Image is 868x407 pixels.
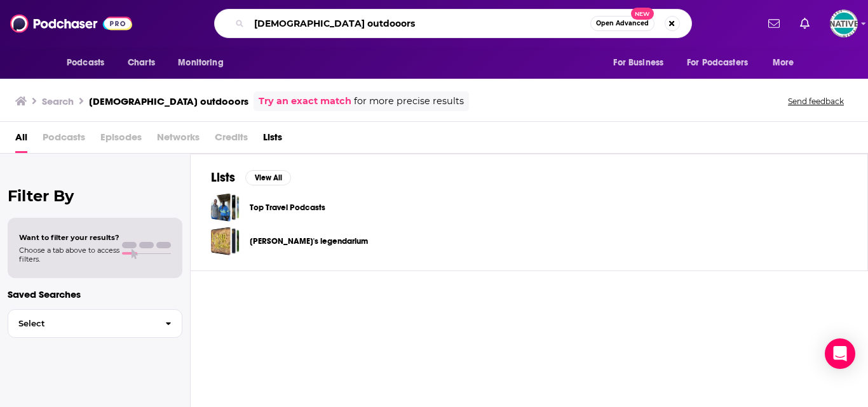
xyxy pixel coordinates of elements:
[763,13,785,34] a: Show notifications dropdown
[596,20,649,27] span: Open Advanced
[19,246,119,264] span: Choose a tab above to access filters.
[100,127,142,153] span: Episodes
[263,127,282,153] a: Lists
[215,127,248,153] span: Credits
[764,51,810,75] button: open menu
[8,309,182,338] button: Select
[825,338,855,369] div: Open Intercom Messenger
[8,187,182,205] h2: Filter By
[8,319,155,328] span: Select
[211,170,235,185] h2: Lists
[830,10,858,37] img: User Profile
[211,170,291,185] a: ListsView All
[773,54,794,72] span: More
[8,288,182,300] p: Saved Searches
[211,227,240,255] a: Tolkien's legendarium
[15,127,27,153] a: All
[795,13,815,34] a: Show notifications dropdown
[42,95,74,107] h3: Search
[830,10,858,37] button: Show profile menu
[245,170,291,185] button: View All
[178,54,223,72] span: Monitoring
[613,54,663,72] span: For Business
[128,54,155,72] span: Charts
[259,94,351,109] a: Try an exact match
[604,51,679,75] button: open menu
[784,96,848,107] button: Send feedback
[10,11,132,36] img: Podchaser - Follow, Share and Rate Podcasts
[250,234,368,248] a: [PERSON_NAME]'s legendarium
[19,233,119,242] span: Want to filter your results?
[214,9,692,38] div: Search podcasts, credits, & more...
[631,8,654,20] span: New
[679,51,766,75] button: open menu
[119,51,163,75] a: Charts
[590,16,654,31] button: Open AdvancedNew
[58,51,121,75] button: open menu
[830,10,858,37] span: Logged in as truenativemedia
[249,13,590,34] input: Search podcasts, credits, & more...
[89,95,248,107] h3: [DEMOGRAPHIC_DATA] outdooors
[687,54,748,72] span: For Podcasters
[250,201,325,215] a: Top Travel Podcasts
[211,193,240,222] a: Top Travel Podcasts
[354,94,464,109] span: for more precise results
[43,127,85,153] span: Podcasts
[169,51,240,75] button: open menu
[67,54,104,72] span: Podcasts
[157,127,200,153] span: Networks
